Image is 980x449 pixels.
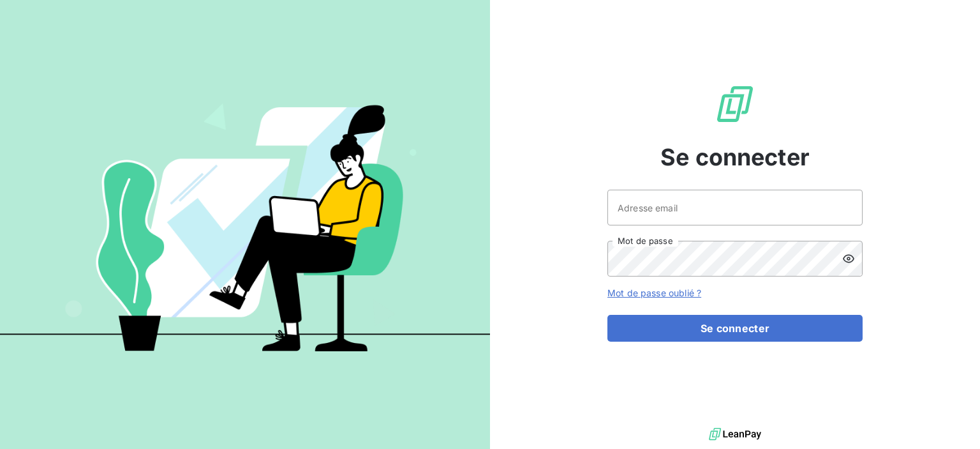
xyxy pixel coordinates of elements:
[607,315,863,342] button: Se connecter
[715,84,755,125] img: Logo LeanPay
[709,425,761,444] img: logo
[660,140,810,174] span: Se connecter
[607,190,863,225] input: placeholder
[607,287,701,298] a: Mot de passe oublié ?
